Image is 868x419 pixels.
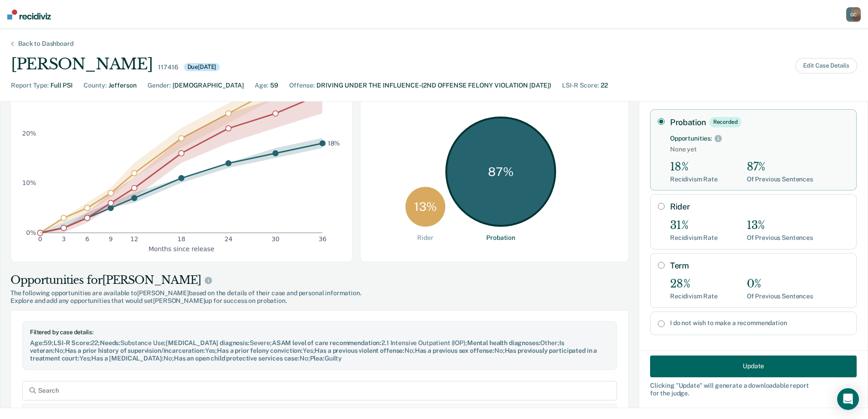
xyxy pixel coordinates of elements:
[174,355,300,362] span: Has an open child protective services case :
[65,347,205,354] span: Has a prior history of supervision/incarceration :
[747,219,813,232] div: 13%
[270,81,278,90] div: 59
[30,339,44,346] span: Age :
[747,175,813,183] div: Of Previous Sentences
[38,235,326,243] g: x-axis tick label
[670,161,718,174] div: 18%
[670,117,849,127] label: Probation
[11,81,49,90] div: Report Type :
[62,235,66,243] text: 3
[289,81,315,90] div: Offense :
[40,63,322,233] g: area
[184,63,220,71] div: Due [DATE]
[30,339,609,362] div: 59 ; 22 ; Substance Use ; Severe ; 2.1 Intensive Outpatient (IOP) ; Other ; No ; Yes ; Yes ; No ;...
[670,146,849,153] span: None yet
[50,81,73,90] div: Full PSI
[38,235,42,243] text: 0
[158,63,178,71] div: 117416
[7,10,51,19] img: Recidiviz
[22,381,617,400] input: Search
[30,347,597,362] span: Has previously participated in a treatment court :
[109,235,113,243] text: 9
[22,79,36,236] g: y-axis tick label
[670,261,849,271] label: Term
[328,139,340,146] text: 18%
[166,339,250,346] span: [MEDICAL_DATA] diagnosis :
[91,355,163,362] span: Has a [MEDICAL_DATA] :
[327,75,341,147] g: text
[710,117,741,127] div: Recorded
[486,234,515,242] div: Probation
[30,339,564,354] span: Is veteran :
[10,273,629,287] div: Opportunities for [PERSON_NAME]
[54,339,91,346] span: LSI-R Score :
[100,339,120,346] span: Needs :
[38,76,325,235] g: dot
[467,339,541,346] span: Mental health diagnoses :
[108,81,137,90] div: Jefferson
[148,245,214,252] text: Months since release
[562,81,599,90] div: LSI-R Score :
[747,234,813,242] div: Of Previous Sentences
[271,235,280,243] text: 30
[747,278,813,291] div: 0%
[670,292,718,300] div: Recidivism Rate
[670,219,718,232] div: 31%
[85,235,89,243] text: 6
[670,319,849,327] label: I do not wish to make a recommendation
[148,245,214,252] g: x-axis label
[316,81,551,90] div: DRIVING UNDER THE INFLUENCE-(2ND OFFENSE FELONY VIOLATION [DATE])
[795,58,857,73] button: Edit Case Details
[650,381,857,397] div: Clicking " Update " will generate a downloadable report for the judge.
[670,135,712,142] div: Opportunities:
[173,81,244,90] div: [DEMOGRAPHIC_DATA]
[846,7,861,22] button: GC
[650,355,857,377] button: Update
[26,229,36,236] text: 0%
[846,7,861,22] div: G C
[148,81,171,90] div: Gender :
[10,297,629,305] span: Explore and add any opportunities that would set [PERSON_NAME] up for success on probation.
[84,81,107,90] div: County :
[30,329,609,336] div: Filtered by case details:
[670,234,718,242] div: Recidivism Rate
[10,289,629,297] span: The following opportunities are available to [PERSON_NAME] based on the details of their case and...
[310,355,325,362] span: Plea :
[747,292,813,300] div: Of Previous Sentences
[601,81,608,90] div: 22
[670,175,718,183] div: Recidivism Rate
[272,339,381,346] span: ASAM level of care recommendation :
[217,347,303,354] span: Has a prior felony conviction :
[417,234,433,242] div: Rider
[747,161,813,174] div: 87%
[255,81,268,90] div: Age :
[22,129,36,136] text: 20%
[837,388,859,410] div: Open Intercom Messenger
[415,347,494,354] span: Has a previous sex offense :
[445,117,556,227] div: 87 %
[7,40,84,48] div: Back to Dashboard
[670,278,718,291] div: 28%
[670,202,849,212] label: Rider
[11,55,153,73] div: [PERSON_NAME]
[178,235,186,243] text: 18
[130,235,138,243] text: 12
[22,179,36,186] text: 10%
[224,235,232,243] text: 24
[315,347,404,354] span: Has a previous violent offense :
[319,235,327,243] text: 36
[405,187,445,227] div: 13 %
